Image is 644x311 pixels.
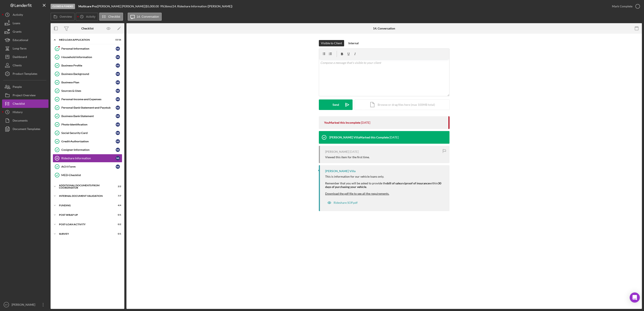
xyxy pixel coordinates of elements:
div: Internal [348,40,359,46]
button: People [2,83,48,91]
a: Personal InformationNS [53,44,122,53]
button: Activity [2,11,48,19]
div: [PERSON_NAME] Villa Marked this Complete [329,136,389,139]
div: Grants [13,27,21,37]
div: Household Information [61,55,116,59]
time: 2025-06-30 17:15 [389,136,399,139]
div: Document Templates [13,125,40,134]
div: 2 / 2 [114,185,121,188]
div: Additional Documents from Coordinator [59,184,111,189]
div: N S [116,97,120,101]
div: | 14. Rideshare Information ([PERSON_NAME]) [172,5,232,8]
button: History [2,108,48,116]
div: [PERSON_NAME] [325,150,349,153]
div: 36 mo [164,5,172,8]
text: MT [5,304,8,306]
div: N S [116,55,120,59]
div: N S [116,165,120,169]
span: Download the pdf file to see all the requirements. [325,192,389,195]
a: Product Templates [2,70,48,78]
button: Internal [346,40,361,46]
div: 7 / 7 [114,195,121,197]
div: N S [116,114,120,118]
div: Open Intercom Messenger [630,292,640,303]
div: 0 / 1 [114,214,121,216]
div: Cosigner Information [61,148,116,151]
div: Activity [13,11,23,20]
label: Checklist [108,15,120,18]
a: Sources & UsesNS [53,87,122,95]
a: MED Checklist [53,171,122,179]
a: Household InformationNS [53,53,122,61]
div: 15 / 16 [114,39,121,41]
div: 4 / 4 [114,204,121,207]
div: Closed & Funded [51,4,75,9]
div: ACH Form [61,165,116,168]
strong: bill of sale [387,181,400,185]
label: Activity [86,15,95,18]
div: 0 / 1 [114,233,121,235]
div: Loans [13,19,20,28]
div: N S [116,80,120,84]
div: Business Background [61,72,116,76]
a: Long-Term [2,44,48,53]
tspan: 14 [56,157,58,160]
a: Document Templates [2,125,48,133]
div: | [78,5,98,8]
div: N S [116,122,120,127]
a: Business BackgroundNS [53,70,122,78]
button: Checklist [99,13,123,21]
div: Long-Term [13,44,27,54]
div: N S [116,72,120,76]
label: Overview [60,15,72,18]
a: Loans [2,19,48,27]
div: [PERSON_NAME] [PERSON_NAME] | [98,5,146,8]
button: Project Overview [2,91,48,99]
b: Multicare Pro [78,4,97,8]
div: Personal Information [61,47,116,50]
div: Funding [59,204,111,207]
a: Business PlanNS [53,78,122,87]
div: Documents [13,116,28,126]
a: Cosigner InformationNS [53,146,122,154]
div: Photo Identification [61,123,116,126]
div: Visible to Client [321,40,342,46]
div: Rideshare Information [61,157,116,160]
div: This is information for our vehicle loans only. [325,175,445,178]
div: N S [116,131,120,135]
button: Activity [76,13,98,21]
div: Send [333,99,339,110]
div: [PERSON_NAME] Villa [325,169,356,173]
div: Dashboard [13,53,27,62]
button: Checklist [2,99,48,108]
div: N S [116,156,120,160]
button: 14. Conversation [128,13,162,21]
div: N S [116,47,120,51]
button: Rideshare SOP.pdf [325,198,360,207]
time: 2025-07-01 15:07 [361,121,370,124]
div: People [13,83,22,92]
a: ACH FormNS [53,162,122,171]
div: MED Checklist [61,173,122,177]
button: Send [319,99,353,110]
div: Post-Loan Activity [59,223,111,226]
a: Dashboard [2,53,48,61]
div: Internal Document Validation [59,195,111,197]
div: Credit Authorization [61,140,116,143]
button: Educational [2,36,48,44]
button: Clients [2,61,48,70]
div: Rideshare SOP.pdf [334,201,358,204]
a: Personal Income and ExpensesNS [53,95,122,103]
div: 0 / 2 [114,223,121,226]
button: MT[PERSON_NAME] [2,300,48,309]
div: Educational [13,36,28,45]
div: 14. Conversation [373,27,395,30]
div: N S [116,148,120,152]
a: Photo IdentificationNS [53,120,122,129]
button: Grants [2,27,48,36]
a: Personal Bank Statement and PaystubNS [53,103,122,112]
strong: 30 days of purchasing your vehicle [325,181,441,188]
